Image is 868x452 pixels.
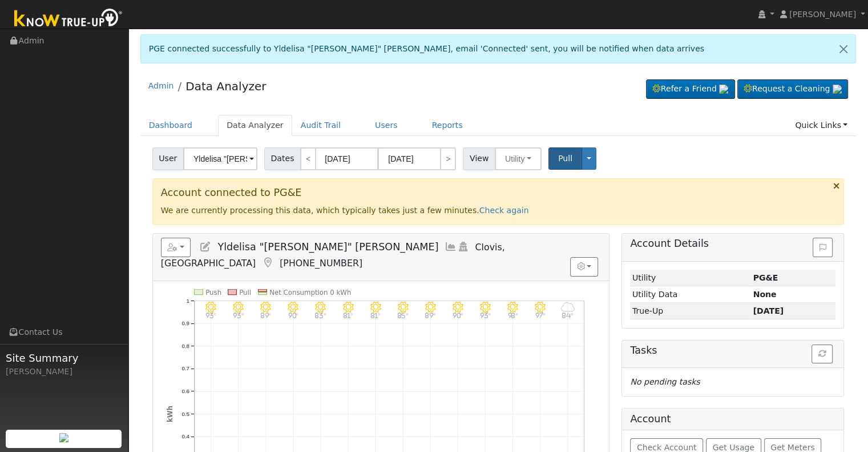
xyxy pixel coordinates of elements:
[813,238,833,257] button: Issue History
[421,312,440,318] p: 89°
[630,270,751,286] td: Utility
[300,147,316,170] a: <
[152,178,845,225] div: We are currently processing this data, which typically takes just a few minutes.
[457,241,469,253] a: Login As (last 06/18/2025 10:24:07 AM)
[630,413,671,425] h5: Account
[292,115,349,136] a: Audit Trail
[205,288,221,296] text: Push
[397,301,408,312] i: 9/12 - Clear
[812,345,833,364] button: Refresh
[789,10,856,19] span: [PERSON_NAME]
[181,388,189,394] text: 0.6
[288,301,298,312] i: 9/08 - Clear
[315,301,326,312] i: 9/09 - Clear
[228,312,248,318] p: 93°
[239,288,251,296] text: Pull
[370,301,381,312] i: 9/11 - MostlyClear
[165,406,173,422] text: kWh
[719,85,728,94] img: retrieve
[181,342,189,349] text: 0.8
[786,115,856,136] a: Quick Links
[260,301,271,312] i: 9/07 - Clear
[630,345,835,357] h5: Tasks
[646,79,735,99] a: Refer a Friend
[233,301,244,312] i: 9/06 - Clear
[140,115,201,136] a: Dashboard
[338,312,358,318] p: 81°
[737,79,848,99] a: Request a Cleaning
[264,147,301,170] span: Dates
[140,34,857,63] div: PGE connected successfully to Yldelisa "[PERSON_NAME]" [PERSON_NAME], email 'Connected' sent, you...
[9,6,128,32] img: Know True-Up
[713,443,754,452] span: Get Usage
[152,147,184,170] span: User
[448,312,467,318] p: 90°
[630,303,751,319] td: True-Up
[183,147,257,170] input: Select a User
[423,115,471,136] a: Reports
[161,242,505,269] span: Clovis, [GEOGRAPHIC_DATA]
[444,241,457,253] a: Multi-Series Graph
[560,301,575,312] i: 9/18 - Cloudy
[479,206,529,215] a: Check again
[181,433,189,439] text: 0.4
[280,258,362,269] span: [PHONE_NUMBER]
[833,85,842,94] img: retrieve
[217,241,438,253] span: Yldelisa "[PERSON_NAME]" [PERSON_NAME]
[201,312,220,318] p: 93°
[453,301,463,312] i: 9/14 - Clear
[6,366,122,378] div: [PERSON_NAME]
[186,297,189,303] text: 1
[185,79,266,93] a: Data Analyzer
[181,365,189,371] text: 0.7
[463,147,495,170] span: View
[558,312,578,318] p: 84°
[770,443,815,452] span: Get Meters
[630,286,751,303] td: Utility Data
[753,306,784,315] strong: [DATE]
[161,187,836,199] h3: Account connected to PG&E
[495,147,542,170] button: Utility
[284,312,303,318] p: 90°
[558,154,572,163] span: Pull
[753,290,776,299] strong: None
[181,410,189,417] text: 0.5
[342,301,353,312] i: 9/10 - MostlyClear
[425,301,436,312] i: 9/13 - Clear
[6,350,122,366] span: Site Summary
[366,115,406,136] a: Users
[218,115,292,136] a: Data Analyzer
[366,312,385,318] p: 81°
[475,312,495,318] p: 93°
[753,273,778,282] strong: ID: 17302618, authorized: 09/19/25
[59,433,68,442] img: retrieve
[503,312,522,318] p: 98°
[637,443,697,452] span: Check Account
[630,377,700,386] i: No pending tasks
[311,312,330,318] p: 83°
[831,35,855,63] a: Close
[630,238,835,250] h5: Account Details
[440,147,456,170] a: >
[261,257,274,269] a: Map
[205,301,216,312] i: 9/05 - Clear
[548,147,582,170] button: Pull
[480,301,491,312] i: 9/15 - Clear
[393,312,413,318] p: 85°
[269,288,351,296] text: Net Consumption 0 kWh
[148,81,174,90] a: Admin
[181,320,189,326] text: 0.9
[507,301,518,312] i: 9/16 - Clear
[199,241,212,253] a: Edit User (31863)
[531,312,550,318] p: 97°
[256,312,275,318] p: 89°
[535,301,546,312] i: 9/17 - Clear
